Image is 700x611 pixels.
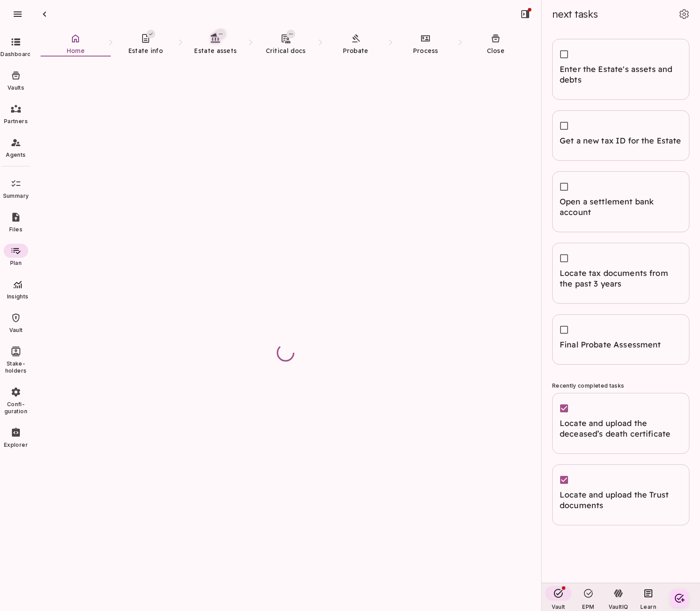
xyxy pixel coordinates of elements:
span: Vaults [8,84,24,91]
span: Home [67,47,85,55]
span: VaultIQ [609,603,628,610]
span: Agents [6,151,26,158]
span: Enter the Estate's assets and debts [560,64,682,85]
span: Close [487,47,505,55]
span: Estate info [128,47,163,55]
span: Probate [343,47,369,55]
span: Get a new tax ID for the Estate [560,136,682,146]
span: Dashboard [0,51,31,58]
span: Vault [9,327,23,334]
span: Locate and upload the deceased’s death certificate [560,418,682,439]
span: Estate assets [194,47,237,55]
span: Vault [552,603,565,610]
span: Files [9,226,23,233]
span: Explorer [4,441,28,449]
button: Create your first task [670,589,688,607]
span: Summary [3,192,29,200]
span: EPM [582,603,594,610]
span: Learn [640,603,656,610]
span: Critical docs [266,47,306,55]
span: Locate and upload the Trust documents [560,490,682,511]
span: Insights [2,293,34,300]
span: Final Probate Assessment [560,339,682,350]
span: next tasks [552,8,598,20]
span: Recently completed tasks [552,382,624,389]
span: Partners [4,118,28,125]
span: Plan [10,260,22,267]
span: Process [413,47,438,55]
span: Locate tax documents from the past 3 years [560,268,682,289]
span: Open a settlement bank account [560,196,682,218]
